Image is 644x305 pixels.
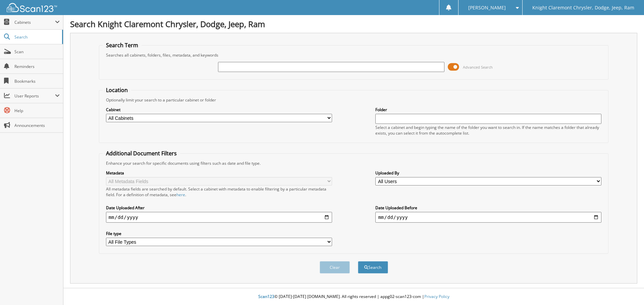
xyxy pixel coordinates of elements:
div: © [DATE]-[DATE] [DOMAIN_NAME]. All rights reserved | appg02-scan123-com | [63,289,644,305]
span: User Reports [14,93,55,99]
div: Select a cabinet and begin typing the name of the folder you want to search in. If the name match... [375,125,601,136]
button: Search [358,261,388,274]
a: Privacy Policy [424,294,449,299]
h1: Search Knight Claremont Chrysler, Dodge, Jeep, Ram [70,18,637,29]
span: Help [14,108,60,113]
span: Bookmarks [14,78,60,84]
div: Enhance your search for specific documents using filters such as date and file type. [103,160,605,166]
span: Reminders [14,64,60,69]
span: Knight Claremont Chrysler, Dodge, Jeep, Ram [532,6,634,10]
span: Scan123 [258,294,274,299]
label: Cabinet [106,107,332,112]
input: end [375,212,601,223]
span: [PERSON_NAME] [468,6,506,10]
span: Announcements [14,123,60,128]
img: scan123-logo-white.svg [7,3,57,12]
div: Optionally limit your search to a particular cabinet or folder [103,97,605,103]
legend: Additional Document Filters [103,150,180,157]
div: All metadata fields are searched by default. Select a cabinet with metadata to enable filtering b... [106,186,332,198]
a: here [176,192,185,198]
span: Cabinets [14,19,55,25]
span: Advanced Search [463,65,493,70]
input: start [106,212,332,223]
legend: Search Term [103,42,142,49]
span: Search [14,34,59,40]
label: Date Uploaded Before [375,205,601,211]
div: Searches all cabinets, folders, files, metadata, and keywords [103,52,605,58]
span: Scan [14,49,60,55]
label: Date Uploaded After [106,205,332,211]
label: File type [106,231,332,236]
label: Metadata [106,170,332,176]
label: Folder [375,107,601,112]
button: Clear [320,261,350,274]
legend: Location [103,86,131,94]
label: Uploaded By [375,170,601,176]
